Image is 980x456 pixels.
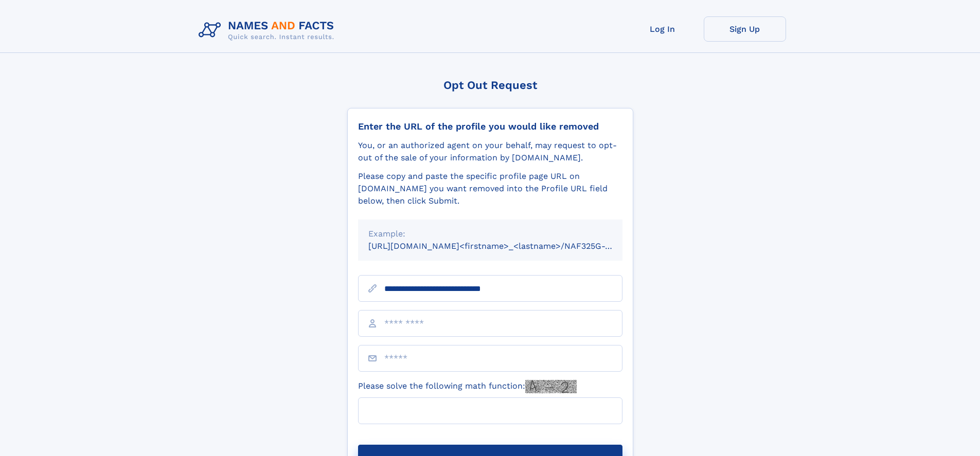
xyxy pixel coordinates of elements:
div: Opt Out Request [347,79,633,92]
small: [URL][DOMAIN_NAME]<firstname>_<lastname>/NAF325G-xxxxxxxx [368,241,642,251]
label: Please solve the following math function: [358,380,577,393]
a: Log In [621,16,704,42]
a: Sign Up [704,16,786,42]
div: Enter the URL of the profile you would like removed [358,121,622,132]
img: Logo Names and Facts [194,16,343,44]
div: Example: [368,228,612,240]
div: Please copy and paste the specific profile page URL on [DOMAIN_NAME] you want removed into the Pr... [358,170,622,207]
div: You, or an authorized agent on your behalf, may request to opt-out of the sale of your informatio... [358,139,622,164]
